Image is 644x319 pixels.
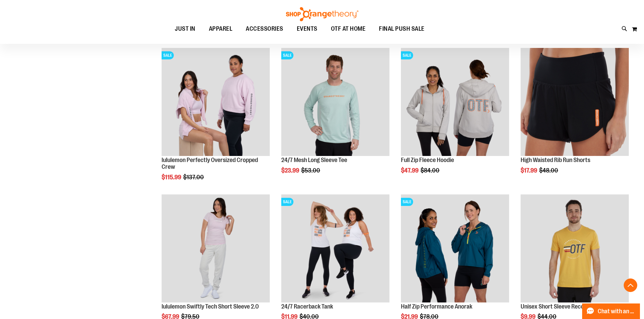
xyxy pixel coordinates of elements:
span: SALE [281,51,293,59]
span: $137.00 [183,174,205,181]
span: SALE [401,51,413,59]
img: lululemon Swiftly Tech Short Sleeve 2.0 [162,194,270,302]
a: Full Zip Fleece Hoodie [401,157,454,163]
a: High Waisted Rib Run Shorts [521,157,590,163]
a: Unisex Short Sleeve Recovery Tee [521,303,604,310]
a: OTF AT HOME [324,21,373,37]
img: 24/7 Racerback Tank [281,194,389,302]
img: Half Zip Performance Anorak [401,194,509,302]
span: SALE [281,198,293,206]
a: JUST IN [168,21,202,37]
span: ACCESSORIES [246,21,283,36]
a: 24/7 Racerback TankSALE [281,194,389,303]
a: FINAL PUSH SALE [372,21,431,36]
div: product [398,45,512,191]
a: ACCESSORIES [239,21,290,37]
span: EVENTS [297,21,317,36]
span: OTF AT HOME [331,21,366,36]
img: High Waisted Rib Run Shorts [521,48,629,156]
span: APPAREL [209,21,233,36]
a: Main Image of 1457091SALE [401,48,509,157]
a: Half Zip Performance Anorak [401,303,472,310]
img: Shop Orangetheory [285,7,359,21]
img: Main Image of 1457091 [401,48,509,156]
span: Chat with an Expert [598,308,636,315]
span: SALE [162,51,174,59]
div: product [278,45,393,191]
span: SALE [401,198,413,206]
span: $23.99 [281,167,300,174]
button: Back To Top [624,278,637,292]
a: EVENTS [290,21,324,37]
a: High Waisted Rib Run Shorts [521,48,629,157]
span: $48.00 [539,167,559,174]
div: product [158,45,273,197]
a: 24/7 Racerback Tank [281,303,333,310]
span: $84.00 [421,167,440,174]
a: lululemon Perfectly Oversized Cropped CrewSALE [162,48,270,157]
a: 24/7 Mesh Long Sleeve Tee [281,157,347,163]
span: JUST IN [175,21,195,36]
a: Half Zip Performance AnorakSALE [401,194,509,303]
a: APPAREL [202,21,239,37]
a: lululemon Swiftly Tech Short Sleeve 2.0 [162,194,270,303]
span: $47.99 [401,167,420,174]
span: $53.00 [301,167,321,174]
img: lululemon Perfectly Oversized Cropped Crew [162,48,270,156]
a: lululemon Perfectly Oversized Cropped Crew [162,157,258,170]
a: Main Image of 1457095SALE [281,48,389,157]
div: product [517,45,632,191]
span: $17.99 [521,167,538,174]
span: $115.99 [162,174,182,181]
button: Chat with an Expert [582,303,640,319]
span: FINAL PUSH SALE [379,21,425,36]
a: Product image for Unisex Short Sleeve Recovery Tee [521,194,629,303]
a: lululemon Swiftly Tech Short Sleeve 2.0 [162,303,259,310]
img: Product image for Unisex Short Sleeve Recovery Tee [521,194,629,302]
img: Main Image of 1457095 [281,48,389,156]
